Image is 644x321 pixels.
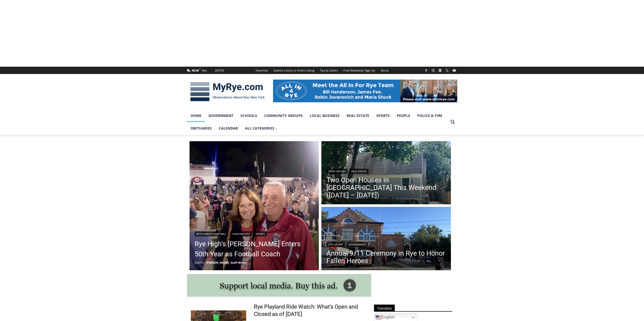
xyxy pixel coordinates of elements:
[321,207,451,271] a: Read More Annual 9/11 Ceremony in Rye to Honor Fallen Heroes
[317,67,341,74] a: Tips & Letters
[187,79,268,105] img: MyRye.com
[187,122,215,135] a: Obituaries
[190,141,319,270] img: (PHOTO: Garr and his wife Cathy on the field at Rye High School's Nugent Stadium.)
[326,242,345,247] a: City of Rye
[393,109,414,122] a: People
[451,67,457,73] a: YouTube
[187,109,448,135] nav: Primary Navigation
[326,250,446,265] a: Annual 9/11 Ceremony in Rye to Honor Fallen Heroes
[376,314,382,320] img: en
[253,67,271,74] a: Advertise
[326,169,347,174] a: Open Houses
[199,68,200,70] span: F
[423,67,429,73] a: Facebook
[187,274,371,297] img: support local media, buy this ad
[241,122,281,135] a: All Categories
[195,261,203,264] time: [DATE]
[341,67,378,74] a: Free Newsletter Sign Up
[306,109,343,122] a: Local Business
[202,68,207,73] div: Rye
[374,305,395,311] span: Translate
[326,168,446,174] div: |
[347,242,368,247] a: Government
[343,109,373,122] a: Real Estate
[321,141,451,206] a: Read More Two Open Houses in Rye This Weekend (September 6 – 7)
[254,231,266,236] a: Sports
[321,207,451,271] img: (PHOTO: The City of Rye 9-11 ceremony on Wednesday, September 11, 2024. It was the 23rd anniversa...
[448,117,457,127] button: View Search Form
[326,176,446,199] a: Two Open Houses in [GEOGRAPHIC_DATA] This Weekend ([DATE] – [DATE])
[187,109,205,122] a: Home
[254,303,365,318] a: Rye Playland Ride Watch: What’s Open and Closed as of [DATE]
[261,109,306,122] a: Community Groups
[378,67,391,74] a: About
[215,122,241,135] a: Calendar
[271,67,317,74] a: Submit a Story or Event Listing
[349,169,368,174] a: Real Estate
[430,67,436,73] a: Instagram
[237,109,261,122] a: Schools
[205,109,237,122] a: Government
[437,67,443,73] a: Linkedin
[215,68,224,73] div: [DATE]
[253,67,391,74] nav: Secondary Navigation
[373,109,393,122] a: Sports
[195,239,314,259] a: Rye High’s [PERSON_NAME] Enters 50th Year as Football Coach
[192,68,199,72] span: 68.68
[273,80,457,102] img: All in for Rye
[195,231,228,236] a: Boys Varsity Football
[326,241,446,247] div: |
[444,67,450,73] a: X
[190,141,319,270] a: Read More Rye High’s Dino Garr Enters 50th Year as Football Coach
[245,126,278,131] span: All Categories
[206,261,247,264] a: [PERSON_NAME], Staff Writer
[414,109,446,122] a: Police & Fire
[205,261,206,264] span: –
[321,141,451,206] img: 134-136 Dearborn Avenue
[230,231,252,236] a: Coaching Rye
[195,230,314,236] div: | |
